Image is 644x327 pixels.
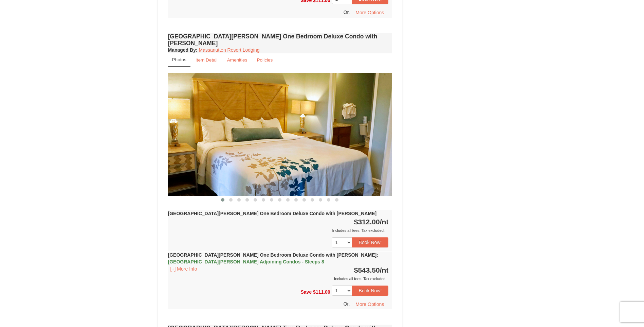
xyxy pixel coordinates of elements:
[196,57,218,63] small: Item Detail
[168,252,378,264] strong: [GEOGRAPHIC_DATA][PERSON_NAME] One Bedroom Deluxe Condo with [PERSON_NAME]
[191,53,222,67] a: Item Detail
[380,266,389,274] span: /nt
[380,218,389,226] span: /nt
[172,57,186,62] small: Photos
[257,57,273,63] small: Policies
[227,57,247,63] small: Amenities
[352,286,389,296] button: Book Now!
[168,33,392,47] h4: [GEOGRAPHIC_DATA][PERSON_NAME] One Bedroom Deluxe Condo with [PERSON_NAME]
[168,227,389,234] div: Includes all fees. Tax excluded.
[168,53,190,67] a: Photos
[313,289,330,295] span: $111.00
[168,47,196,53] span: Managed By
[168,47,198,53] strong: :
[352,237,389,247] button: Book Now!
[351,299,388,309] button: More Options
[376,252,378,258] span: :
[300,289,312,295] span: Save
[168,259,324,264] span: [GEOGRAPHIC_DATA][PERSON_NAME] Adjoining Condos - Sleeps 8
[168,275,389,282] div: Includes all fees. Tax excluded.
[168,265,200,273] button: [+] More Info
[344,10,350,15] span: Or,
[252,53,277,67] a: Policies
[223,53,252,67] a: Amenities
[354,266,380,274] span: $543.50
[168,211,377,216] strong: [GEOGRAPHIC_DATA][PERSON_NAME] One Bedroom Deluxe Condo with [PERSON_NAME]
[354,218,389,226] strong: $312.00
[344,301,350,307] span: Or,
[351,7,388,18] button: More Options
[168,73,392,196] img: 18876286-122-159e5707.jpg
[199,47,260,53] a: Massanutten Resort Lodging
